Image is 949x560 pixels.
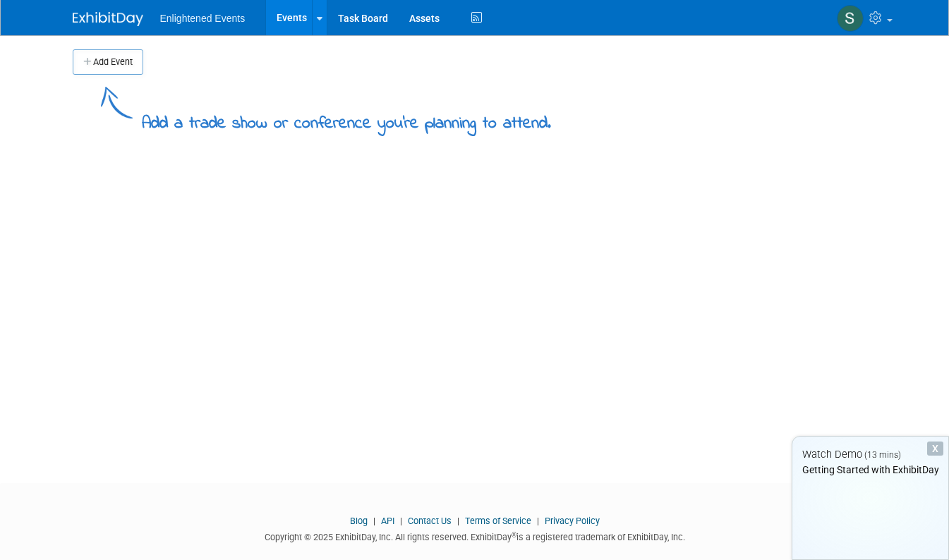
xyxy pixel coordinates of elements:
span: Enlightened Events [160,13,246,24]
span: (13 mins) [864,450,901,460]
span: | [397,516,406,526]
img: ExhibitDay [73,12,143,26]
a: Blog [350,516,368,526]
span: | [454,516,463,526]
a: Privacy Policy [545,516,600,526]
button: Add Event [73,49,143,75]
a: Contact Us [408,516,452,526]
div: Getting Started with ExhibitDay [792,463,948,477]
a: Terms of Service [465,516,531,526]
div: Dismiss [927,442,943,456]
div: Add a trade show or conference you're planning to attend. [142,102,551,136]
img: Susan Olsen [837,5,864,32]
a: API [381,516,394,526]
sup: ® [512,531,516,539]
div: Watch Demo [792,447,948,462]
span: | [370,516,379,526]
span: | [533,516,543,526]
